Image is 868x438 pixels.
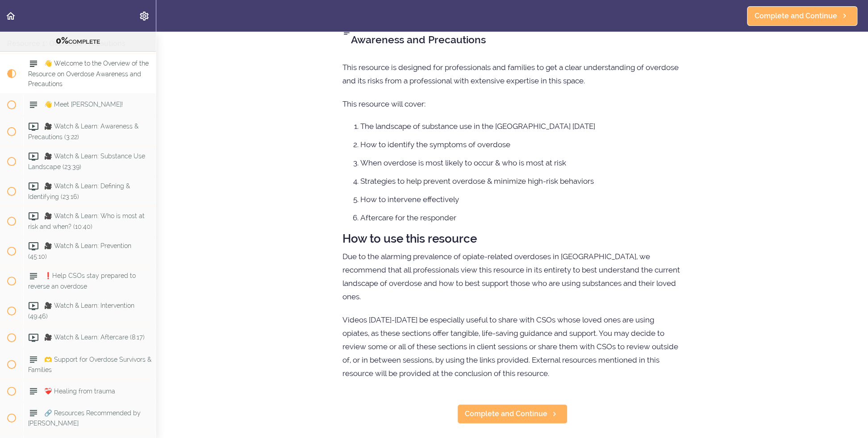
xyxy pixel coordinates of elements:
span: 🫶 Support for Overdose Survivors & Families [28,355,151,373]
li: Aftercare for the responder [360,212,682,223]
li: Strategies to help prevent overdose & minimize high-risk behaviors [360,175,682,187]
span: Complete and Continue [465,409,547,419]
span: ❤️‍🩹 Healing from trauma [44,387,115,394]
span: 🎥 Watch & Learn: Substance Use Landscape (23:39) [28,153,145,170]
span: 🎥 Watch & Learn: Aftercare (8:17) [44,334,145,341]
span: 0% [56,35,68,46]
li: When overdose is most likely to occur & who is most at risk [360,157,682,169]
svg: Settings Menu [139,11,150,21]
p: Due to the alarming prevalence of opiate-related overdoses in [GEOGRAPHIC_DATA], we recommend tha... [342,250,682,303]
a: Complete and Continue [457,404,568,424]
h2: How to use this resource [342,232,682,245]
a: Complete and Continue [747,6,857,26]
span: Complete and Continue [755,11,837,21]
p: This resource will cover: [342,97,682,111]
div: COMPLETE [11,35,145,47]
li: The landscape of substance use in the [GEOGRAPHIC_DATA] [DATE] [360,120,682,132]
span: 🎥 Watch & Learn: Defining & Identifying (23:16) [28,182,130,200]
span: ❗Help CSOs stay prepared to reverse an overdose [28,272,136,289]
span: 🎥 Watch & Learn: Awareness & Precautions (3:22) [28,123,138,140]
li: How to identify the symptoms of overdose [360,139,682,150]
span: 🎥 Watch & Learn: Prevention (45:10) [28,242,131,260]
span: 🎥 Watch & Learn: Intervention (49:46) [28,302,134,319]
p: This resource is designed for professionals and families to get a clear understanding of overdose... [342,61,682,87]
span: 🎥 Watch & Learn: Who is most at risk and when? (10:40) [28,212,145,230]
h2: 👋 Welcome to the Overview of the Resource on Overdose Awareness and Precautions [342,17,682,47]
span: 👋 Meet [PERSON_NAME]! [44,101,123,108]
svg: Back to course curriculum [5,11,16,21]
span: 🔗 Resources Recommended by [PERSON_NAME] [28,409,141,426]
li: How to intervene effectively [360,194,682,205]
span: 👋 Welcome to the Overview of the Resource on Overdose Awareness and Precautions [28,60,149,87]
p: Videos [DATE]-[DATE] be especially useful to share with CSOs whose loved ones are using opiates, ... [342,313,682,380]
